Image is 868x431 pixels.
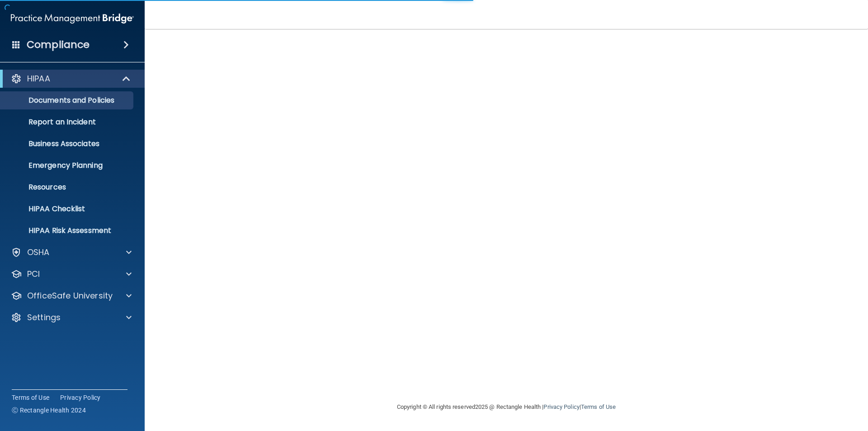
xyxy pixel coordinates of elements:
a: Terms of Use [12,393,49,402]
img: PMB logo [11,9,134,28]
p: OfficeSafe University [27,290,113,301]
a: HIPAA [11,73,131,84]
p: Report an Incident [6,118,129,127]
h4: Compliance [27,38,90,51]
a: Privacy Policy [543,403,579,410]
p: Resources [6,183,129,192]
span: Ⓒ Rectangle Health 2024 [12,406,86,415]
p: Emergency Planning [6,161,129,170]
p: Documents and Policies [6,96,129,105]
p: HIPAA Checklist [6,204,129,213]
p: PCI [27,269,40,279]
p: HIPAA Risk Assessment [6,226,129,235]
div: Copyright © All rights reserved 2025 @ Rectangle Health | | [341,393,671,422]
p: OSHA [27,247,50,258]
a: OfficeSafe University [11,290,132,301]
a: OSHA [11,247,132,258]
p: Settings [27,312,61,323]
a: Privacy Policy [60,393,101,402]
a: Terms of Use [581,403,616,410]
p: HIPAA [27,73,50,84]
p: Business Associates [6,139,129,148]
a: PCI [11,269,132,279]
a: Settings [11,312,132,323]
